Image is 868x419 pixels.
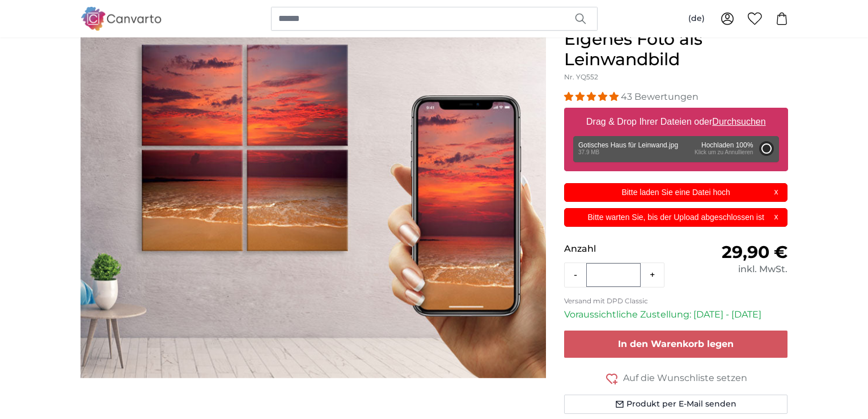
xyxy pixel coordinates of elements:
[565,264,586,286] button: -
[81,29,546,378] img: personalised-canvas-print
[571,187,781,198] p: Bitte laden Sie eine Datei hoch
[712,117,765,126] u: Durchsuchen
[618,338,734,349] span: In den Warenkorb legen
[81,29,546,378] div: 1 of 1
[564,208,788,227] div: Bitte warten Sie, bis der Upload abgeschlossen ist
[722,242,787,263] span: 29,90 €
[564,331,788,358] button: In den Warenkorb legen
[623,371,747,385] span: Auf die Wunschliste setzen
[564,308,788,321] p: Voraussichtliche Zustellung: [DATE] - [DATE]
[564,371,788,386] button: Auf die Wunschliste setzen
[564,395,788,414] button: Produkt per E-Mail senden
[564,91,621,102] span: 4.98 stars
[564,242,676,256] p: Anzahl
[564,29,788,70] h1: Eigenes Foto als Leinwandbild
[621,91,698,102] span: 43 Bewertungen
[679,9,714,29] button: (de)
[676,263,787,276] div: inkl. MwSt.
[641,264,664,286] button: +
[81,7,162,30] img: Canvarto
[582,111,770,133] label: Drag & Drop Ihrer Dateien oder
[571,211,781,223] p: Bitte warten Sie, bis der Upload abgeschlossen ist
[564,183,788,202] div: Bitte laden Sie eine Datei hoch
[564,73,598,81] span: Nr. YQ552
[564,297,788,306] p: Versand mit DPD Classic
